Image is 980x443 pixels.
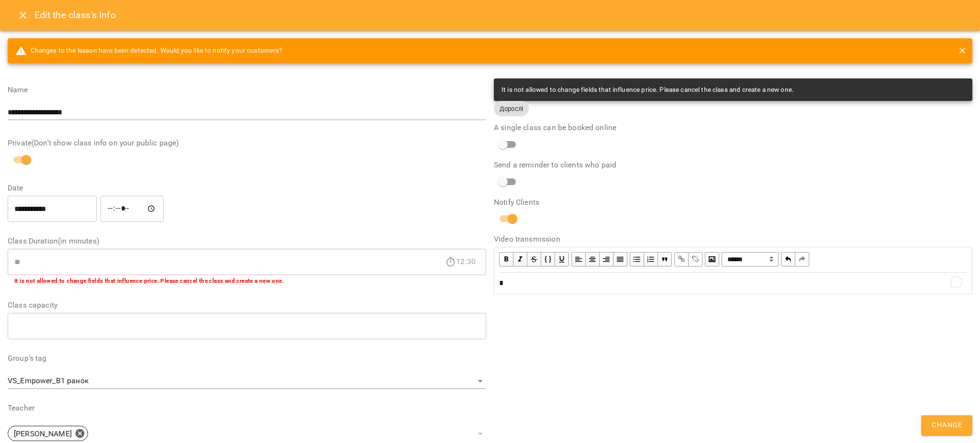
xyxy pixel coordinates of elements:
[494,104,529,113] span: Дорослі
[571,252,586,266] button: Align Left
[932,419,962,432] span: Change
[613,252,627,266] button: Align Justify
[494,199,972,206] label: Notify Clients
[921,415,972,435] button: Change
[586,252,600,266] button: Align Center
[8,404,486,412] label: Teacher
[722,252,779,266] span: Normal
[15,45,283,56] span: Changes to the lesson have been detected. Would you like to notify your customers?
[674,252,689,266] button: Link
[644,252,658,266] button: OL
[8,354,486,362] label: Group's tag
[8,426,88,441] div: [PERSON_NAME]
[956,44,969,57] button: close
[8,237,486,245] label: Class Duration(in minutes)
[689,252,702,266] button: Remove Link
[541,252,555,266] button: Monospace
[501,81,794,99] div: It is not allowed to change fields that influence price. Please cancel the class and create a new...
[8,139,486,147] label: Private(Don't show class info on your public page)
[722,252,779,266] select: Block type
[8,184,486,192] label: Date
[658,252,672,266] button: Blockquote
[11,4,34,27] button: Close
[494,235,972,243] label: Video transmission
[8,86,486,94] label: Name
[495,273,971,293] div: To enrich screen reader interactions, please activate Accessibility in Grammarly extension settings
[499,252,513,266] button: Bold
[494,161,972,169] label: Send a reminder to clients who paid
[513,252,527,266] button: Italic
[494,124,972,132] label: A single class can be booked online
[34,8,116,22] h6: Edit the class's Info
[600,252,613,266] button: Align Right
[705,252,719,266] button: Image
[781,252,795,266] button: Undo
[14,428,72,440] p: [PERSON_NAME]
[8,374,486,389] div: VS_Empower_B1 ранок
[795,252,809,266] button: Redo
[8,301,486,309] label: Class capacity
[630,252,644,266] button: UL
[555,252,569,266] button: Underline
[14,277,284,284] b: It is not allowed to change fields that influence price. Please cancel the class and create a new...
[527,252,541,266] button: Strikethrough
